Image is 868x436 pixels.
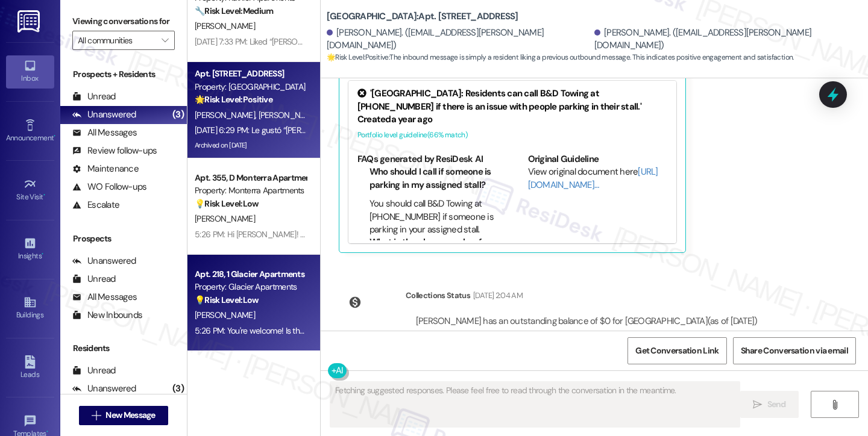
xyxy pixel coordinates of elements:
[528,153,599,165] b: Original Guideline
[162,36,168,45] i: 
[195,198,259,209] strong: 💡 Risk Level: Low
[72,291,137,304] div: All Messages
[195,268,306,281] div: Apt. 218, 1 Glacier Apartments
[105,409,155,422] span: New Message
[370,236,497,262] li: What is the phone number for the towing company?
[741,344,848,357] span: Share Conversation via email
[733,337,856,364] button: Share Conversation via email
[6,352,54,384] a: Leads
[195,110,259,120] span: [PERSON_NAME]
[6,174,54,207] a: Site Visit •
[195,325,446,336] div: 5:26 PM: You're welcome! Is there anything else that I can help you with?
[627,337,726,364] button: Get Conversation Link
[72,12,175,31] label: Viewing conversations for
[830,400,839,410] i: 
[357,87,667,113] div: '[GEOGRAPHIC_DATA]: Residents can call B&D Towing at [PHONE_NUMBER] if there is an issue with peo...
[6,55,54,88] a: Inbox
[753,400,762,410] i: 
[370,198,497,236] li: You should call B&D Towing at [PHONE_NUMBER] if someone is parking in your assigned stall.
[72,126,137,139] div: All Messages
[72,273,116,285] div: Unread
[327,10,518,23] b: [GEOGRAPHIC_DATA]: Apt. [STREET_ADDRESS]
[169,379,187,398] div: (3)
[195,213,255,224] span: [PERSON_NAME]
[72,309,142,322] div: New Inbounds
[78,31,156,50] input: All communities
[72,163,139,175] div: Maintenance
[60,342,187,355] div: Residents
[6,292,54,325] a: Buildings
[72,90,116,103] div: Unread
[72,199,119,211] div: Escalate
[72,108,136,121] div: Unanswered
[42,250,43,258] span: •
[195,184,306,197] div: Property: Monterra Apartments
[195,281,306,293] div: Property: Glacier Apartments
[92,411,101,420] i: 
[258,110,318,120] span: [PERSON_NAME]
[357,129,667,142] div: Portfolio level guideline ( 66 % match)
[740,391,799,418] button: Send
[43,191,45,199] span: •
[17,10,42,33] img: ResiDesk Logo
[327,26,591,52] div: [PERSON_NAME]. ([EMAIL_ADDRESS][PERSON_NAME][DOMAIN_NAME])
[470,289,523,302] div: [DATE] 2:04 AM
[6,233,54,266] a: Insights •
[169,105,187,124] div: (3)
[528,166,667,192] div: View original document here
[327,51,794,64] span: : The inbound message is simply a resident liking a previous outbound message. This indicates pos...
[54,132,55,140] span: •
[195,294,259,305] strong: 💡 Risk Level: Low
[635,344,719,357] span: Get Conversation Link
[195,172,306,184] div: Apt. 355, D Monterra Apartments
[357,153,483,165] b: FAQs generated by ResiDesk AI
[195,20,255,31] span: [PERSON_NAME]
[327,52,389,62] strong: 🌟 Risk Level: Positive
[594,26,859,52] div: [PERSON_NAME]. ([EMAIL_ADDRESS][PERSON_NAME][DOMAIN_NAME])
[416,315,758,328] div: [PERSON_NAME] has an outstanding balance of $0 for [GEOGRAPHIC_DATA] (as of [DATE])
[406,289,470,302] div: Collections Status
[767,398,786,411] span: Send
[195,81,306,93] div: Property: [GEOGRAPHIC_DATA]
[370,166,497,192] li: Who should I call if someone is parking in my assigned stall?
[195,310,255,320] span: [PERSON_NAME]
[60,232,187,245] div: Prospects
[195,67,306,80] div: Apt. [STREET_ADDRESS]
[72,255,136,267] div: Unanswered
[528,166,658,190] a: [URL][DOMAIN_NAME]…
[72,382,136,395] div: Unanswered
[195,36,647,47] div: [DATE] 7:33 PM: Liked “[PERSON_NAME] (Rainier Apartments): Got it! I'll keep you updated once I h...
[330,382,740,427] textarea: Fetching suggested responses. Please feel free to read through the conversation in the meantime.
[357,113,667,126] div: Created a year ago
[60,68,187,81] div: Prospects + Residents
[72,364,116,377] div: Unread
[46,428,48,436] span: •
[72,181,146,193] div: WO Follow-ups
[72,145,157,157] div: Review follow-ups
[79,406,168,425] button: New Message
[193,138,307,153] div: Archived on [DATE]
[195,94,272,105] strong: 🌟 Risk Level: Positive
[195,5,273,16] strong: 🔧 Risk Level: Medium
